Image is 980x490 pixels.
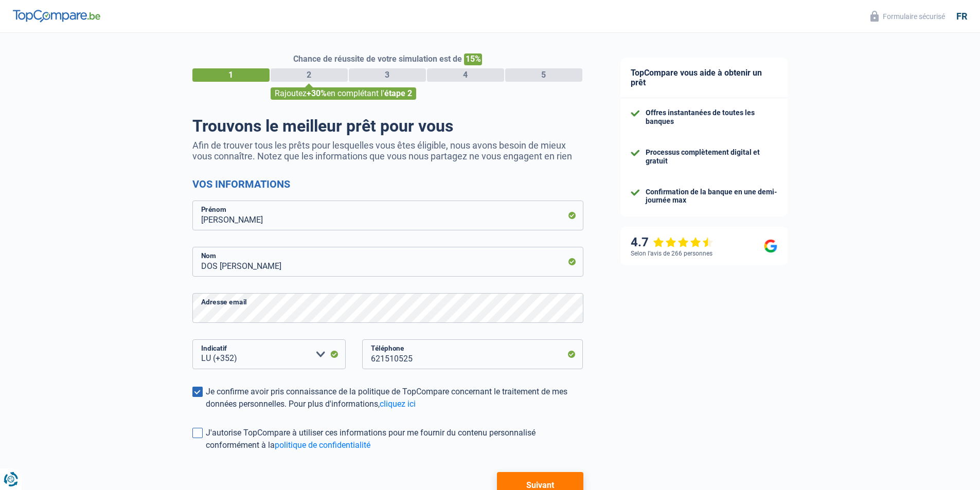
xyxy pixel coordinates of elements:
div: 1 [192,68,270,82]
div: Selon l’avis de 266 personnes [631,250,712,257]
button: Formulaire sécurisé [864,8,951,25]
a: politique de confidentialité [275,440,370,450]
div: 4 [427,68,504,82]
a: cliquez ici [380,399,416,409]
h1: Trouvons le meilleur prêt pour vous [192,116,583,136]
div: Rajoutez en complétant l' [271,87,416,100]
p: Afin de trouver tous les prêts pour lesquelles vous êtes éligible, nous avons besoin de mieux vou... [192,140,583,161]
div: Processus complètement digital et gratuit [646,148,777,166]
input: 242627 [362,339,583,369]
span: 15% [464,53,482,65]
div: 4.7 [631,235,714,250]
div: Offres instantanées de toutes les banques [646,108,777,126]
span: étape 2 [384,88,412,98]
div: 5 [505,68,582,82]
div: Je confirme avoir pris connaissance de la politique de TopCompare concernant le traitement de mes... [206,386,583,410]
div: 2 [271,68,348,82]
span: +30% [307,88,327,98]
h2: Vos informations [192,178,583,190]
div: J'autorise TopCompare à utiliser ces informations pour me fournir du contenu personnalisé conform... [206,427,583,451]
div: Confirmation de la banque en une demi-journée max [646,188,777,205]
div: fr [956,11,967,22]
div: 3 [349,68,426,82]
div: TopCompare vous aide à obtenir un prêt [620,58,788,98]
span: Chance de réussite de votre simulation est de [293,54,462,64]
img: TopCompare Logo [13,10,100,22]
